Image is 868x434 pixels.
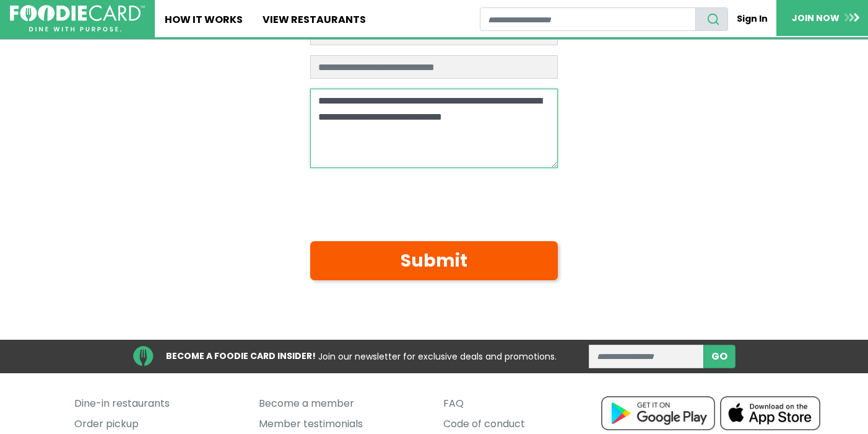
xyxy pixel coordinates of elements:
[703,345,736,368] button: subscribe
[318,350,557,363] span: Join our newsletter for exclusive deals and promotions.
[443,393,609,414] a: FAQ
[310,55,558,79] input: Restaurant name if applicable
[728,7,776,30] a: Sign In
[310,178,498,226] iframe: reCAPTCHA
[259,393,425,414] a: Become a member
[10,5,145,32] img: FoodieCard; Eat, Drink, Save, Donate
[480,7,696,31] input: restaurant search
[589,345,704,368] input: enter email address
[310,241,558,280] button: Submit
[74,393,240,414] a: Dine-in restaurants
[695,7,728,31] button: search
[166,350,316,362] strong: BECOME A FOODIE CARD INSIDER!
